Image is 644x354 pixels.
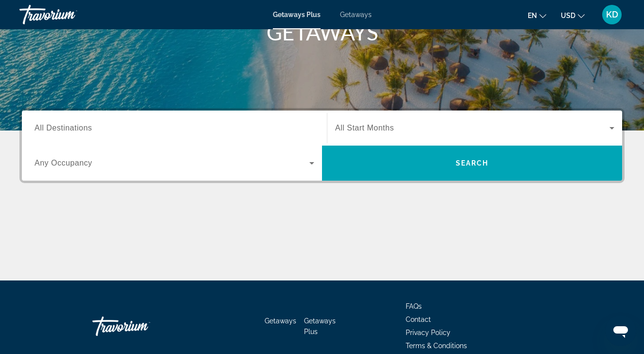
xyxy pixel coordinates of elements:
[265,317,296,325] a: Getaways
[92,312,190,341] a: Travorium
[599,4,625,25] button: User Menu
[335,124,394,132] span: All Start Months
[605,315,636,346] iframe: Button to launch messaging window
[322,146,622,181] button: Search
[273,11,321,19] a: Getaways Plus
[340,11,372,19] a: Getaways
[406,302,422,310] a: FAQs
[528,8,546,22] button: Change language
[606,10,618,19] span: KD
[35,159,92,167] span: Any Occupancy
[35,124,92,132] span: All Destinations
[406,329,450,336] a: Privacy Policy
[304,317,336,335] a: Getaways Plus
[406,342,467,350] a: Terms & Conditions
[19,2,117,27] a: Travorium
[528,12,537,19] span: en
[22,111,622,181] div: Search widget
[456,159,489,167] span: Search
[561,8,585,22] button: Change currency
[406,316,431,323] a: Contact
[561,12,575,19] span: USD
